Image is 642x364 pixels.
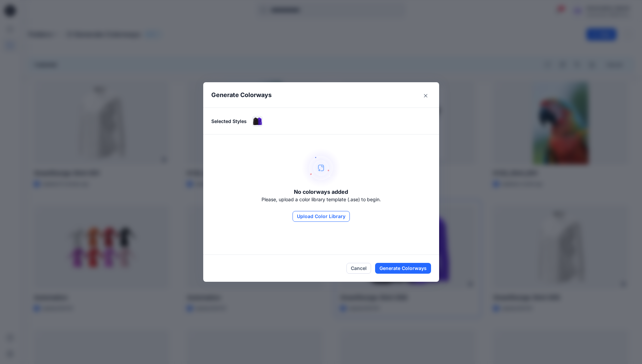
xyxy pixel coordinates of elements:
button: Upload Color Library [293,211,350,222]
button: Generate Colorways [375,263,431,274]
img: SmartDesign Shirt 008 [252,116,263,126]
button: Cancel [346,263,371,274]
button: Close [420,90,431,101]
p: Please, upload a color library template (.ase) to begin. [262,196,381,203]
p: Selected Styles [211,118,247,125]
img: empty-state-image.svg [301,148,341,188]
h5: No colorways added [294,188,348,196]
header: Generate Colorways [203,82,439,108]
